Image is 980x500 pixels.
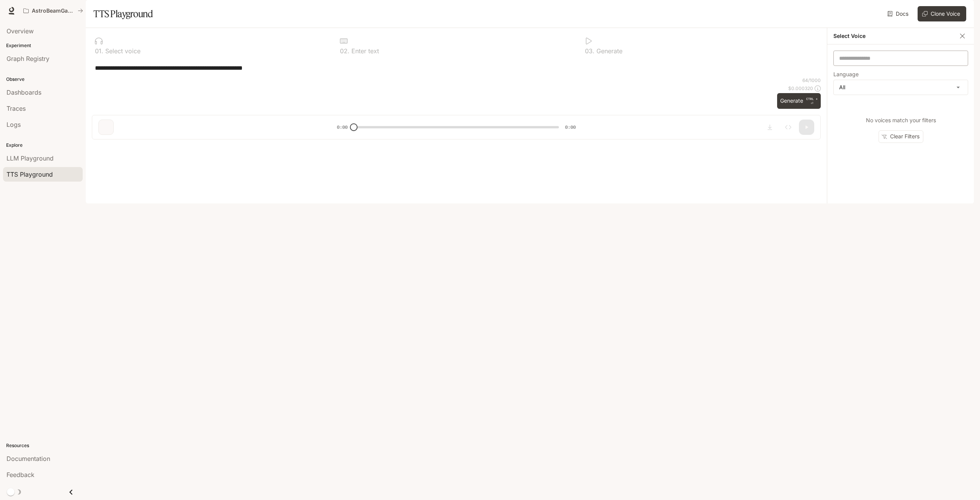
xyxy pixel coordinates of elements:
p: Language [833,72,859,77]
p: 64 / 1000 [802,77,821,84]
p: 0 3 . [585,48,595,54]
p: $ 0.000320 [788,85,813,92]
button: Clone Voice [918,6,966,21]
p: Generate [595,48,622,54]
button: GenerateCTRL +⏎ [777,93,821,109]
p: CTRL + [806,97,818,101]
p: Select voice [103,48,140,54]
p: No voices match your filters [866,116,936,124]
p: 0 1 . [95,48,103,54]
a: Docs [886,6,911,21]
p: ⏎ [806,97,818,106]
p: AstroBeamGame [32,8,75,14]
p: 0 2 . [340,48,350,54]
button: Clear Filters [879,130,923,143]
div: All [834,80,968,95]
button: All workspaces [20,3,87,18]
p: Enter text [350,48,379,54]
h1: TTS Playground [93,6,153,21]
